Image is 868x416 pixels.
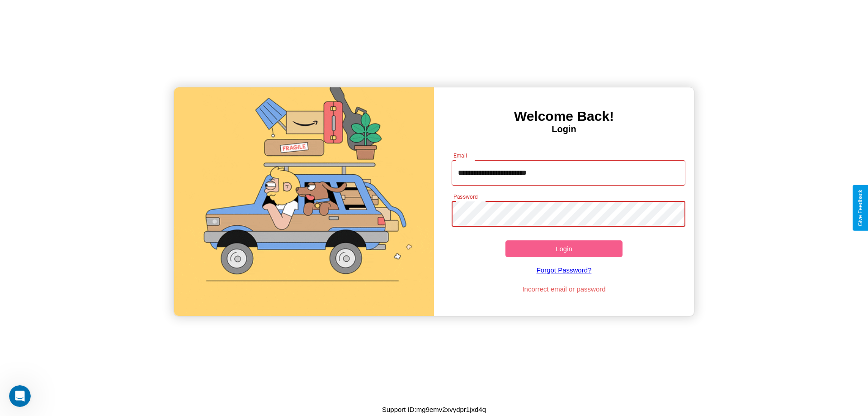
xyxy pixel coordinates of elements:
label: Password [453,193,477,201]
label: Email [453,152,467,159]
h3: Welcome Back! [434,109,694,124]
div: Give Feedback [857,190,863,226]
p: Incorrect email or password [447,283,681,295]
h4: Login [434,124,694,134]
a: Forgot Password? [447,257,681,283]
iframe: Intercom live chat [9,385,31,407]
button: Login [505,240,623,257]
p: Support ID: mg9emv2xvydpr1jxd4q [382,403,486,416]
img: gif [174,87,434,316]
